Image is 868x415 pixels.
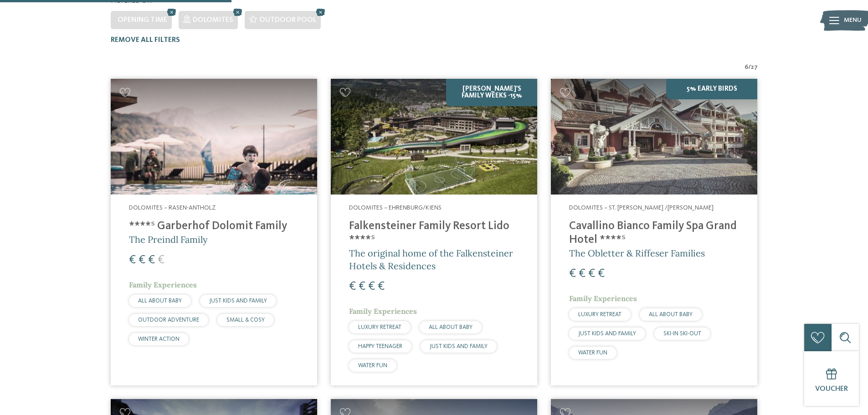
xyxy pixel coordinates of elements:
a: Looking for family hotels? Find the best ones here! [PERSON_NAME]'s Family Weeks -15% Dolomites –... [331,79,537,385]
span: € [148,254,155,266]
span: € [569,268,576,280]
span: Remove all filters [111,36,180,44]
span: € [368,281,375,292]
span: LUXURY RETREAT [578,312,621,318]
img: Looking for family hotels? Find the best ones here! [331,79,537,195]
span: € [349,281,356,292]
span: The Preindl Family [129,234,208,245]
span: SKI-IN SKI-OUT [663,331,701,337]
span: ALL ABOUT BABY [429,324,473,330]
span: Opening time [118,16,167,24]
h4: Falkensteiner Family Resort Lido ****ˢ [349,220,519,247]
span: € [378,281,385,292]
span: ALL ABOUT BABY [649,312,693,318]
span: € [139,254,145,266]
span: 27 [751,63,758,72]
span: JUST KIDS AND FAMILY [430,343,488,349]
span: € [579,268,586,280]
span: € [359,281,365,292]
span: HAPPY TEENAGER [358,343,402,349]
span: ALL ABOUT BABY [138,298,182,304]
span: Voucher [815,385,848,393]
span: The Obletter & Riffeser Families [569,247,705,259]
span: Dolomites – Rasen-Antholz [129,205,216,211]
span: Family Experiences [129,280,197,289]
span: 6 [745,63,748,72]
span: Dolomites – Ehrenburg/Kiens [349,205,442,211]
span: Family Experiences [569,294,637,303]
span: / [748,63,751,72]
span: The original home of the Falkensteiner Hotels & Residences [349,247,513,272]
span: € [598,268,605,280]
a: Looking for family hotels? Find the best ones here! 5% Early Birds Dolomites – St. [PERSON_NAME] ... [551,79,757,385]
span: LUXURY RETREAT [358,324,401,330]
span: € [158,254,164,266]
a: Looking for family hotels? Find the best ones here! Dolomites – Rasen-Antholz ****ˢ Garberhof Dol... [111,79,317,385]
span: Outdoor pool [259,16,316,24]
span: € [588,268,595,280]
span: JUST KIDS AND FAMILY [578,331,636,337]
h4: Cavallino Bianco Family Spa Grand Hotel ****ˢ [569,220,739,247]
span: JUST KIDS AND FAMILY [209,298,267,304]
span: WATER FUN [358,363,387,369]
img: Looking for family hotels? Find the best ones here! [111,79,317,195]
span: Dolomites – St. [PERSON_NAME] /[PERSON_NAME] [569,205,714,211]
span: WINTER ACTION [138,336,180,342]
h4: ****ˢ Garberhof Dolomit Family [129,220,299,233]
span: WATER FUN [578,350,607,356]
span: SMALL & COSY [226,317,265,323]
span: € [129,254,136,266]
span: Family Experiences [349,307,417,316]
span: Dolomites [193,16,233,24]
img: Family Spa Grand Hotel Cavallino Bianco ****ˢ [551,79,757,195]
span: OUTDOOR ADVENTURE [138,317,199,323]
a: Voucher [804,351,859,406]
